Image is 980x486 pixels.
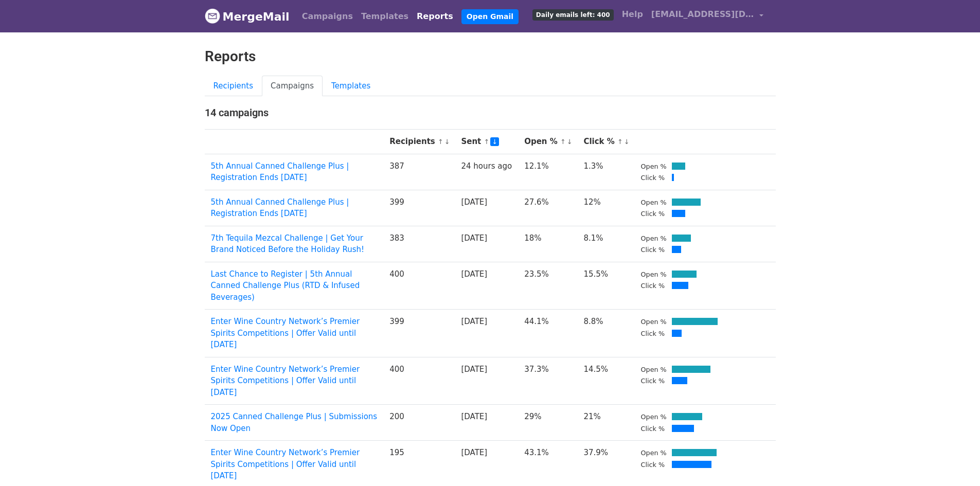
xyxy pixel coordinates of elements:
td: [DATE] [455,226,518,262]
td: 1.3% [577,154,634,190]
td: 15.5% [577,262,634,310]
td: 399 [383,310,455,357]
h2: Reports [205,48,776,65]
a: Enter Wine Country Network’s Premier Spirits Competitions | Offer Valid until [DATE] [211,317,360,349]
td: 200 [383,405,455,441]
td: 400 [383,357,455,405]
th: Click % [577,130,634,154]
small: Open % [641,449,667,457]
a: Daily emails left: 400 [528,4,618,25]
a: Open Gmail [461,9,519,24]
td: 399 [383,190,455,226]
a: ↓ [490,137,499,146]
a: 5th Annual Canned Challenge Plus | Registration Ends [DATE] [211,197,349,219]
a: ↑ [560,138,566,146]
small: Click % [641,282,665,290]
a: [EMAIL_ADDRESS][DOMAIN_NAME] [647,4,768,28]
a: ↓ [444,138,450,146]
a: ↑ [438,138,443,146]
small: Click % [641,461,665,469]
small: Open % [641,163,667,170]
td: [DATE] [455,405,518,441]
a: Campaigns [298,6,357,27]
a: Help [618,4,647,25]
td: 27.6% [518,190,577,226]
td: [DATE] [455,262,518,310]
small: Click % [641,377,665,385]
small: Click % [641,246,665,254]
td: 12.1% [518,154,577,190]
a: 5th Annual Canned Challenge Plus | Registration Ends [DATE] [211,161,349,183]
td: 400 [383,262,455,310]
a: ↑ [617,138,623,146]
td: 383 [383,226,455,262]
small: Click % [641,210,665,218]
a: ↑ [484,138,490,146]
td: 387 [383,154,455,190]
th: Sent [455,130,518,154]
small: Open % [641,413,667,421]
td: 8.8% [577,310,634,357]
th: Recipients [383,130,455,154]
small: Open % [641,199,667,206]
small: Open % [641,366,667,373]
a: Recipients [205,76,262,97]
td: [DATE] [455,357,518,405]
a: Enter Wine Country Network’s Premier Spirits Competitions | Offer Valid until [DATE] [211,365,360,397]
td: 21% [577,405,634,441]
small: Click % [641,174,665,182]
td: 44.1% [518,310,577,357]
td: 14.5% [577,357,634,405]
a: ↓ [567,138,573,146]
td: 12% [577,190,634,226]
small: Open % [641,271,667,278]
a: Templates [323,76,379,97]
iframe: Chat Widget [929,437,980,486]
th: Open % [518,130,577,154]
a: 7th Tequila Mezcal Challenge | Get Your Brand Noticed Before the Holiday Rush! [211,233,365,255]
small: Open % [641,318,667,326]
a: Enter Wine Country Network’s Premier Spirits Competitions | Offer Valid until [DATE] [211,448,360,480]
span: Daily emails left: 400 [532,9,614,21]
td: 29% [518,405,577,441]
td: 37.3% [518,357,577,405]
small: Click % [641,330,665,337]
a: Reports [413,6,457,27]
small: Open % [641,235,667,242]
td: [DATE] [455,190,518,226]
small: Click % [641,425,665,433]
a: Templates [357,6,413,27]
img: MergeMail logo [205,8,220,24]
td: 23.5% [518,262,577,310]
h4: 14 campaigns [205,106,776,119]
a: ↓ [624,138,630,146]
td: 18% [518,226,577,262]
a: Campaigns [262,76,323,97]
span: [EMAIL_ADDRESS][DOMAIN_NAME] [651,8,754,21]
td: 8.1% [577,226,634,262]
a: MergeMail [205,6,290,27]
td: [DATE] [455,310,518,357]
a: 2025 Canned Challenge Plus | Submissions Now Open [211,412,378,433]
td: 24 hours ago [455,154,518,190]
a: Last Chance to Register | 5th Annual Canned Challenge Plus (RTD & Infused Beverages) [211,269,360,302]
